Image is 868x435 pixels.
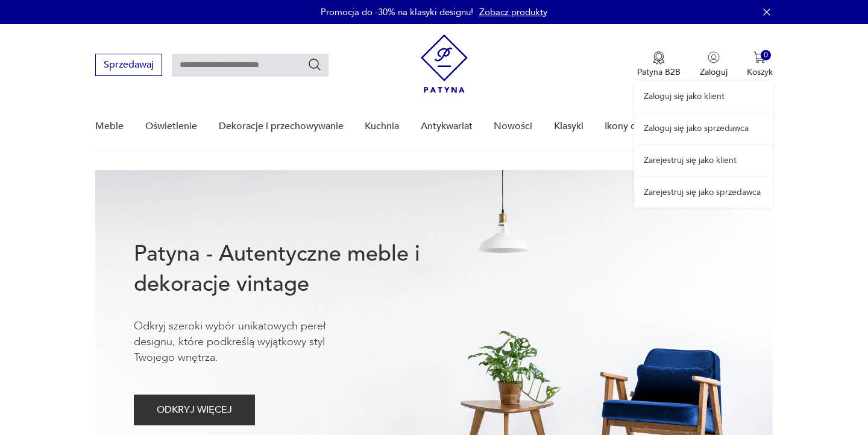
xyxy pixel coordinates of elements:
[321,6,473,18] p: Promocja do -30% na klasyki designu!
[634,113,773,144] a: Zaloguj się jako sprzedawca
[219,103,344,150] a: Dekoracje i przechowywanie
[605,103,665,150] a: Ikony designu
[134,319,363,366] p: Odkryj szeroki wybór unikatowych pereł designu, które podkreślą wyjątkowy styl Twojego wnętrza.
[145,103,197,150] a: Oświetlenie
[634,81,773,112] a: Zaloguj się jako klient
[307,57,322,72] button: Szukaj
[494,103,532,150] a: Nowości
[634,145,773,176] a: Zarejestruj się jako klient
[365,103,399,150] a: Kuchnia
[634,177,773,208] a: Zarejestruj się jako sprzedawca
[95,62,162,70] a: Sprzedawaj
[421,34,468,93] img: Patyna - sklep z meblami i dekoracjami vintage
[95,103,124,150] a: Meble
[134,395,255,425] button: ODKRYJ WIĘCEJ
[554,103,583,150] a: Klasyki
[134,239,459,299] h1: Patyna - Autentyczne meble i dekoracje vintage
[134,407,255,415] a: ODKRYJ WIĘCEJ
[747,66,773,78] p: Koszyk
[421,103,473,150] a: Antykwariat
[479,6,547,18] a: Zobacz produkty
[95,54,162,76] button: Sprzedawaj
